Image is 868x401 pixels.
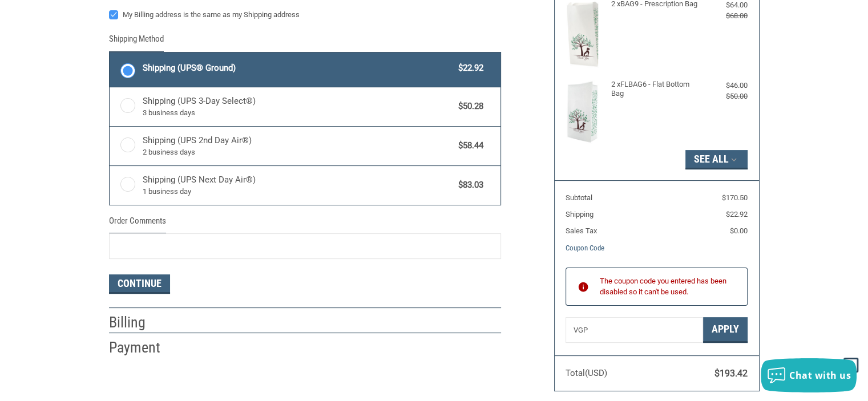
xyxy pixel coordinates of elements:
div: $68.00 [702,10,748,22]
button: Continue [109,274,170,294]
span: $193.42 [714,368,748,379]
span: Shipping [566,210,594,218]
span: 2 business days [143,147,453,158]
span: Subtotal [566,193,592,202]
div: The coupon code you entered has been disabled so it can't be used. [600,276,736,298]
span: $83.03 [453,179,484,192]
h4: 2 x FLBAG6 - Flat Bottom Bag [611,80,700,99]
legend: Order Comments [109,214,166,233]
span: Shipping (UPS 2nd Day Air®) [143,134,453,158]
span: $170.50 [722,193,748,202]
input: Gift Certificate or Coupon Code [566,317,703,343]
button: See All [685,150,748,169]
div: $46.00 [702,80,748,91]
span: Shipping (UPS® Ground) [143,62,453,75]
div: $50.00 [702,91,748,102]
span: Total (USD) [566,368,607,378]
button: Apply [703,317,748,343]
span: Sales Tax [566,226,597,235]
h2: Billing [109,313,176,332]
a: Coupon Code [566,244,604,252]
span: $0.00 [730,226,748,235]
span: $50.28 [453,100,484,113]
h2: Payment [109,338,176,357]
legend: Shipping Method [109,33,164,51]
span: Chat with us [789,369,851,382]
span: $58.44 [453,139,484,152]
span: $22.92 [726,210,748,218]
label: My Billing address is the same as my Shipping address [109,10,501,19]
button: Chat with us [761,358,857,392]
span: $22.92 [453,62,484,75]
span: 1 business day [143,186,453,197]
span: Shipping (UPS 3-Day Select®) [143,95,453,119]
span: Shipping (UPS Next Day Air®) [143,173,453,197]
span: 3 business days [143,107,453,119]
